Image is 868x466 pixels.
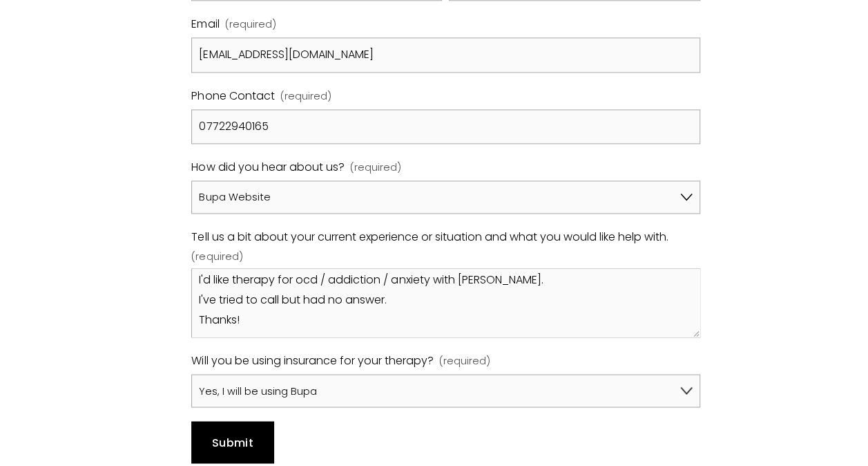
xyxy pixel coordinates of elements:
[439,352,490,370] span: (required)
[191,15,219,35] span: Email
[212,434,253,450] span: Submit
[191,180,700,214] select: How did you hear about us?
[225,15,276,33] span: (required)
[191,158,344,178] span: How did you hear about us?
[191,374,700,407] select: Will you be using insurance for your therapy?
[191,421,273,463] button: SubmitSubmit
[191,351,433,371] span: Will you be using insurance for your therapy?
[191,86,274,106] span: Phone Contact
[191,227,668,248] span: Tell us a bit about your current experience or situation and what you would like help with.
[191,248,242,265] span: (required)
[191,268,700,337] textarea: Hi, I'd like therapy for ocd / addiction / anxiety with [PERSON_NAME]. I've tried to call but had...
[350,158,401,176] span: (required)
[280,87,331,105] span: (required)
